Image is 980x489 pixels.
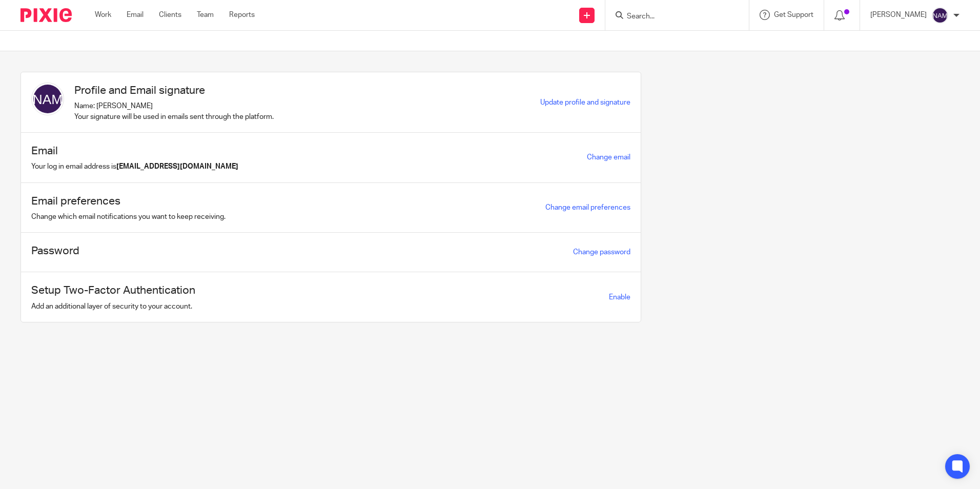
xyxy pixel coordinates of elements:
[31,212,226,222] p: Change which email notifications you want to keep receiving.
[159,10,181,20] a: Clients
[21,8,72,22] img: Pixie
[197,10,214,20] a: Team
[31,282,195,298] h1: Setup Two-Factor Authentication
[31,83,64,115] img: svg%3E
[545,204,630,211] a: Change email preferences
[31,161,238,172] p: Your log in email address is
[229,10,255,20] a: Reports
[74,83,274,98] h1: Profile and Email signature
[932,7,948,24] img: svg%3E
[95,10,111,20] a: Work
[127,10,144,20] a: Email
[774,11,813,18] span: Get Support
[587,154,630,161] a: Change email
[609,294,630,301] span: Enable
[31,193,226,209] h1: Email preferences
[116,163,238,170] b: [EMAIL_ADDRESS][DOMAIN_NAME]
[74,101,274,122] p: Name: [PERSON_NAME] Your signature will be used in emails sent through the platform.
[573,249,630,256] a: Change password
[540,99,630,106] a: Update profile and signature
[31,243,79,259] h1: Password
[626,12,718,22] input: Search
[870,10,927,20] p: [PERSON_NAME]
[31,301,195,312] p: Add an additional layer of security to your account.
[31,143,238,159] h1: Email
